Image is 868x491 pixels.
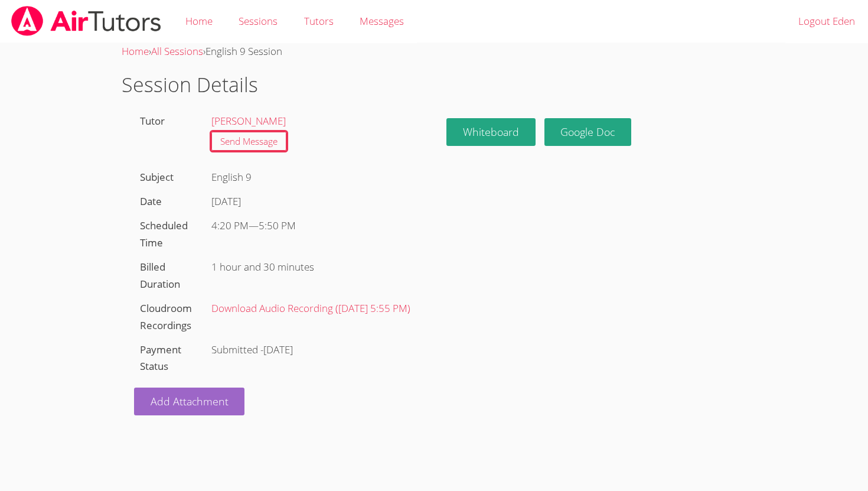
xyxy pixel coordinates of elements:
div: 1 hour and 30 minutes [206,255,422,279]
label: Cloudroom Recordings [140,301,192,332]
span: English 9 Session [205,44,282,58]
label: Tutor [140,114,165,128]
div: — [211,217,416,235]
div: › › [122,43,746,60]
a: Add Attachment [134,388,245,415]
a: Download Audio Recording ([DATE] 5:55 PM) [211,301,410,315]
label: Payment Status [140,343,181,373]
div: [DATE] [211,193,416,210]
span: [DATE] 5:55 PM [338,301,407,315]
a: All Sessions [151,44,203,58]
img: airtutors_banner-c4298cdbf04f3fff15de1276eac7730deb9818008684d7c2e4769d2f7ddbe033.png [10,6,162,36]
label: Date [140,194,162,208]
label: Scheduled Time [140,219,188,249]
span: 5:50 PM [259,219,296,232]
span: Messages [360,14,404,28]
span: [DATE] [263,343,293,356]
span: 4:20 PM [211,219,249,232]
a: Google Doc [544,118,632,146]
h1: Session Details [122,70,746,100]
button: Whiteboard [446,118,536,146]
a: Home [122,44,149,58]
a: [PERSON_NAME] [211,114,286,128]
div: Submitted - [206,338,422,362]
label: Subject [140,170,174,184]
label: Billed Duration [140,260,180,291]
a: Send Message [211,132,286,151]
div: English 9 [206,165,422,190]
